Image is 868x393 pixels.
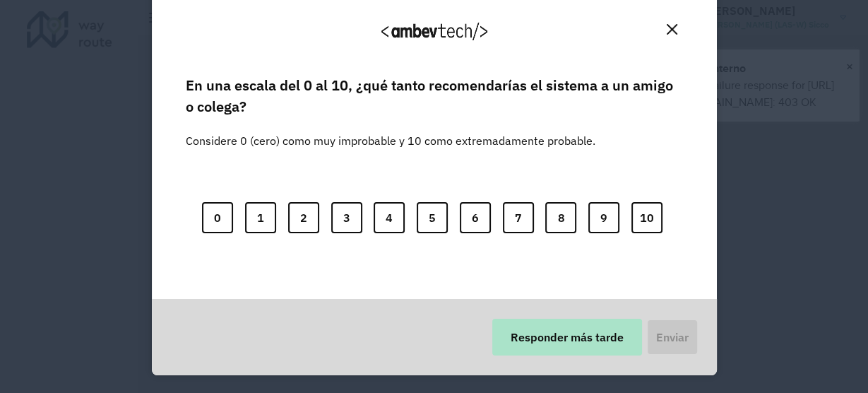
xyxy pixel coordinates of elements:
button: Close [661,18,683,40]
img: Logo Ambevtech [381,23,487,40]
label: En una escala del 0 al 10, ¿qué tanto recomendarías el sistema a un amigo o colega? [186,75,683,118]
button: 6 [460,202,491,233]
button: Responder más tarde [492,319,642,356]
button: 9 [588,202,619,233]
button: 4 [374,202,405,233]
img: Close [667,24,677,35]
button: 10 [631,202,662,233]
button: 1 [245,202,276,233]
button: 3 [331,202,362,233]
label: Considere 0 (cero) como muy improbable y 10 como extremadamente probable. [186,115,595,149]
button: 8 [545,202,576,233]
button: 7 [503,202,534,233]
button: 5 [417,202,448,233]
button: 0 [202,202,233,233]
button: 2 [288,202,319,233]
